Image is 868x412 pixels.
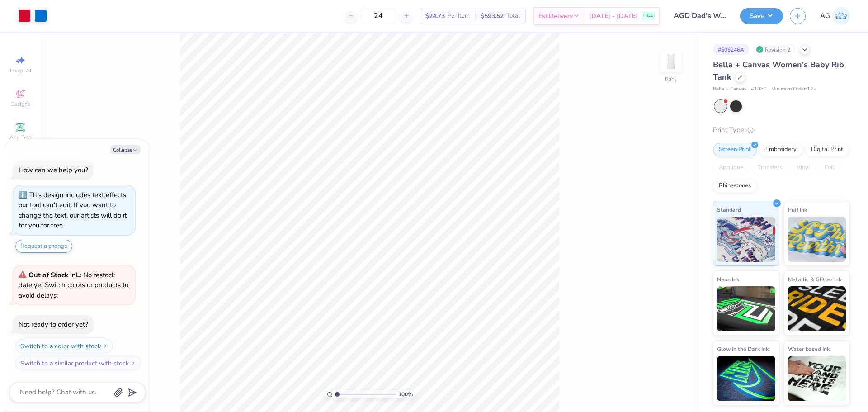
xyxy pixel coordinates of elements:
img: Standard [717,217,775,262]
span: Add Text [9,134,31,141]
span: Bella + Canvas [713,85,746,93]
button: Switch to a color with stock [15,339,113,353]
span: Bella + Canvas Women's Baby Rib Tank [713,59,844,82]
span: # 1080 [751,85,767,93]
span: Image AI [10,67,31,74]
img: Switch to a similar product with stock [131,360,136,366]
div: Print Type [713,125,850,135]
div: Vinyl [791,161,816,175]
input: – – [361,8,396,24]
img: Back [662,52,680,71]
span: Puff Ink [788,205,807,214]
strong: Out of Stock in L : [28,270,83,279]
img: Switch to a color with stock [103,343,108,349]
span: $24.73 [425,11,445,21]
span: Switch colors or products to avoid delays. [19,270,128,300]
span: Per Item [448,11,470,21]
div: Not ready to order yet? [19,320,88,329]
img: Aljosh Eyron Garcia [832,7,850,25]
span: AG [820,11,830,21]
div: Foil [819,161,840,175]
img: Glow in the Dark Ink [717,356,775,401]
button: Switch to a similar product with stock [15,356,141,370]
div: How can we help you? [19,166,88,175]
span: Est. Delivery [538,11,573,21]
div: This design includes text effects our tool can't edit. If you want to change the text, our artist... [19,190,127,230]
span: 100 % [398,390,413,398]
button: Save [740,8,783,24]
img: Metallic & Glitter Ink [788,286,846,331]
button: Request a change [15,240,72,253]
div: Revision 2 [754,44,795,55]
div: Screen Print [713,143,757,156]
div: # 506246A [713,44,749,55]
div: Applique [713,161,749,175]
div: Digital Print [805,143,849,156]
span: Water based Ink [788,344,830,354]
input: Untitled Design [667,7,733,25]
span: $593.52 [481,11,504,21]
span: Total [506,11,520,21]
a: AG [820,7,850,25]
div: Rhinestones [713,179,757,193]
div: Embroidery [759,143,802,156]
div: Back [665,75,677,83]
img: Water based Ink [788,356,846,401]
span: Minimum Order: 12 + [771,85,816,93]
div: Transfers [752,161,788,175]
span: Metallic & Glitter Ink [788,275,841,284]
span: Designs [10,100,30,108]
img: Neon Ink [717,286,775,331]
span: Neon Ink [717,275,739,284]
button: Collapse [110,145,141,154]
span: FREE [643,13,653,19]
span: Glow in the Dark Ink [717,344,769,354]
img: Puff Ink [788,217,846,262]
span: [DATE] - [DATE] [589,11,638,21]
span: Standard [717,205,741,214]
